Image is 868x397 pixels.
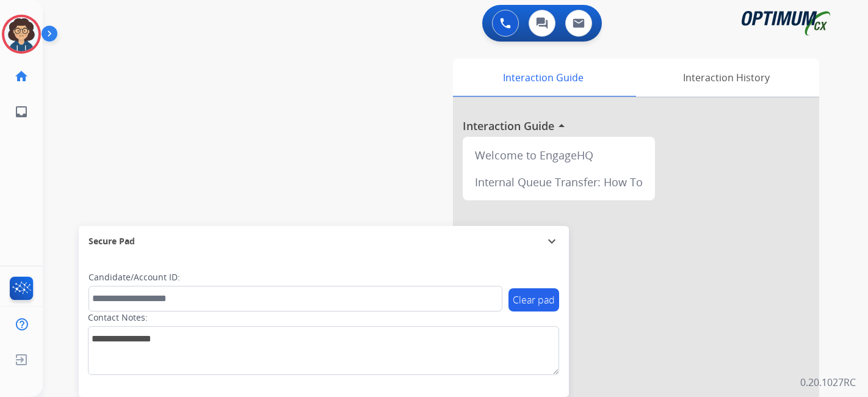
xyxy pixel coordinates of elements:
div: Interaction History [633,59,819,97]
button: Clear pad [508,288,559,311]
mat-icon: inbox [14,104,29,119]
div: Interaction Guide [453,59,633,97]
label: Candidate/Account ID: [89,271,180,283]
mat-icon: expand_more [544,234,559,249]
label: Contact Notes: [88,311,148,324]
mat-icon: home [14,69,29,84]
img: avatar [4,17,38,51]
span: Secure Pad [89,235,135,247]
div: Internal Queue Transfer: How To [468,169,650,195]
div: Welcome to EngageHQ [468,142,650,169]
p: 0.20.1027RC [800,375,856,390]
